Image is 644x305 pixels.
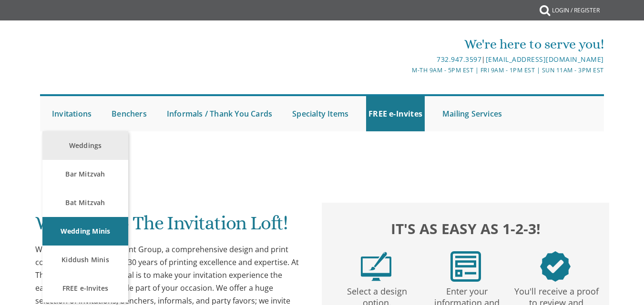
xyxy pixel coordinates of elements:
img: step3.png [540,251,571,282]
a: FREE e-Invites [42,274,128,303]
img: step1.png [361,251,391,282]
a: Bar Mitzvah [42,160,128,188]
a: Benchers [109,96,149,131]
a: Invitations [50,96,94,131]
a: Mailing Services [440,96,504,131]
img: step2.png [450,251,481,282]
a: Informals / Thank You Cards [164,96,275,131]
h2: It's as easy as 1-2-3! [331,218,600,239]
a: FREE e-Invites [366,96,425,131]
a: 732.947.3597 [437,55,481,64]
div: We're here to serve you! [228,35,604,54]
div: M-Th 9am - 5pm EST | Fri 9am - 1pm EST | Sun 11am - 3pm EST [228,65,604,75]
a: Weddings [42,131,128,160]
a: Wedding Minis [42,217,128,246]
a: [EMAIL_ADDRESS][DOMAIN_NAME] [486,55,604,64]
a: Specialty Items [290,96,351,131]
a: Kiddush Minis [42,246,128,274]
a: Bat Mitzvah [42,188,128,217]
h1: Welcome to The Invitation Loft! [35,213,304,241]
div: | [228,54,604,65]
